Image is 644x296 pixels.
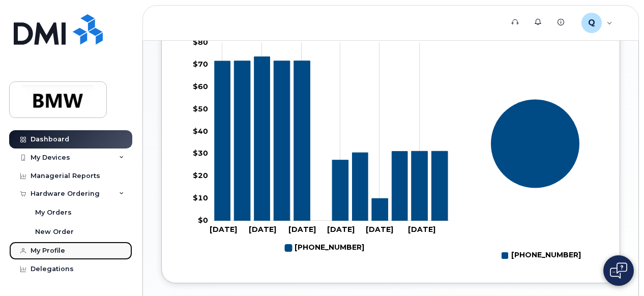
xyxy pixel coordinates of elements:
tspan: [DATE] [366,225,394,234]
g: Chart [193,38,450,256]
g: 770-680-1617 [215,57,448,221]
tspan: $80 [193,38,208,47]
tspan: $0 [198,216,208,225]
tspan: [DATE] [249,225,276,234]
tspan: [DATE] [288,225,316,234]
img: Open chat [610,262,627,279]
g: 770-680-1617 [285,240,364,256]
tspan: [DATE] [210,225,237,234]
g: Legend [285,240,364,256]
g: Legend [502,247,581,264]
tspan: $30 [193,149,208,158]
div: QT28175 [574,13,620,33]
tspan: [DATE] [327,225,355,234]
tspan: $10 [193,193,208,202]
tspan: $70 [193,60,208,69]
g: Chart [490,99,581,264]
tspan: $50 [193,104,208,113]
tspan: $20 [193,171,208,180]
g: Series [490,99,580,189]
span: Q [588,17,595,29]
tspan: [DATE] [408,225,435,234]
tspan: $60 [193,82,208,91]
tspan: $40 [193,127,208,136]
